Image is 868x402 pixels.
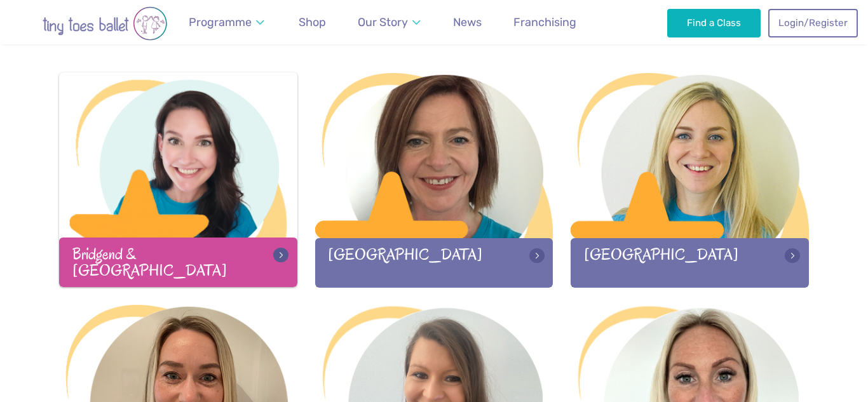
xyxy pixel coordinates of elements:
[183,8,271,37] a: Programme
[508,8,582,37] a: Franchising
[513,15,576,29] span: Franchising
[315,73,553,287] a: [GEOGRAPHIC_DATA]
[358,15,408,29] span: Our Story
[315,238,553,287] div: [GEOGRAPHIC_DATA]
[768,9,857,37] a: Login/Register
[59,72,297,286] a: Bridgend & [GEOGRAPHIC_DATA]
[189,15,252,29] span: Programme
[667,9,761,37] a: Find a Class
[571,238,809,287] div: [GEOGRAPHIC_DATA]
[447,8,487,37] a: News
[16,6,194,41] img: tiny toes ballet
[299,15,326,29] span: Shop
[571,73,809,287] a: [GEOGRAPHIC_DATA]
[352,8,427,37] a: Our Story
[59,238,297,286] div: Bridgend & [GEOGRAPHIC_DATA]
[293,8,332,37] a: Shop
[453,15,482,29] span: News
